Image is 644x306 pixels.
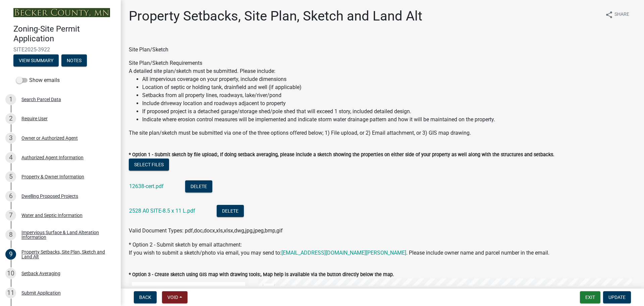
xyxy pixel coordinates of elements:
li: Location of septic or holding tank, drainfield and well (if applicable) [142,83,636,91]
wm-modal-confirm: Delete Document [185,184,212,190]
div: Search Parcel Data [21,97,61,102]
span: If you wish to submit a sketch/photo via email, you may send to: . Please include owner name and ... [129,250,549,256]
div: 5 [5,171,16,182]
div: 3 [5,133,16,143]
h1: Property Setbacks, Site Plan, Sketch and Land Alt [129,8,422,24]
div: Site Plan/Sketch [129,46,636,54]
div: 11 [5,288,16,298]
div: The site plan/sketch must be submitted via one of the three options offered below; 1) File upload... [129,129,636,137]
button: Update [603,291,631,303]
button: View Summary [13,54,59,67]
div: 10 [5,268,16,279]
span: SITE2025-3922 [13,46,107,53]
span: Void [167,295,178,300]
div: 2 [5,113,16,124]
div: Submit Application [21,291,61,295]
span: Update [608,295,626,300]
button: shareShare [600,8,635,21]
label: * Option 1 - Submit sketch by file upload:, If doing setback averaging, please include a sketch s... [129,152,554,157]
li: If proposed project is a detached garage/storage shed/pole shed that will exceed 1 story, include... [142,107,636,116]
div: Property & Owner Information [21,174,84,179]
a: 2528 A0 SITE-8.5 x 11 L.pdf [129,208,195,214]
div: * Option 2 - Submit sketch by email attachment: [129,241,636,257]
button: Back [134,291,157,303]
label: Show emails [16,76,60,84]
div: Zoom in [263,283,274,294]
button: Notes [61,54,87,67]
div: 4 [5,152,16,163]
div: Site Plan/Sketch Requirements [129,59,636,137]
button: Delete [185,180,212,192]
div: Property Setbacks, Site Plan, Sketch and Land Alt [21,250,110,259]
span: Share [614,11,629,19]
div: Authorized Agent Information [21,155,84,160]
div: Dwelling Proposed Projects [21,194,78,199]
div: Setback Averaging [21,271,60,276]
li: Include driveway location and roadways adjacent to property [142,99,636,107]
wm-modal-confirm: Notes [61,58,87,63]
button: Select files [129,159,169,171]
li: All impervious coverage on your property, include dimensions [142,75,636,83]
div: Owner or Authorized Agent [21,136,78,140]
i: share [605,11,613,19]
div: Impervious Surface & Land Alteration Information [21,230,110,239]
a: 12638-cert.pdf [129,183,164,189]
li: Indicate where erosion control measures will be implemented and indicate storm water drainage pat... [142,116,636,124]
wm-modal-confirm: Delete Document [217,208,244,215]
div: Require User [21,116,48,121]
a: [EMAIL_ADDRESS][DOMAIN_NAME][PERSON_NAME] [281,250,406,256]
button: Exit [580,291,600,303]
div: 1 [5,94,16,105]
wm-modal-confirm: Summary [13,58,59,63]
div: 8 [5,229,16,240]
span: Back [139,295,151,300]
div: A detailed site plan/sketch must be submitted. Please include: [129,67,636,124]
span: Valid Document Types: pdf,doc,docx,xls,xlsx,dwg,jpg,jpeg,bmp,gif [129,227,283,234]
label: * Option 3 - Create sketch using GIS map with drawing tools:, Map help is available via the butto... [129,272,394,277]
li: Sketch Layer [132,282,245,297]
h4: Zoning-Site Permit Application [13,24,115,44]
img: Becker County, Minnesota [13,8,110,17]
button: Delete [217,205,244,217]
div: 6 [5,191,16,202]
div: 9 [5,249,16,260]
div: Water and Septic Information [21,213,83,218]
div: 7 [5,210,16,221]
li: Setbacks from all property lines, roadways, lake/river/pond [142,91,636,99]
button: Void [162,291,187,303]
